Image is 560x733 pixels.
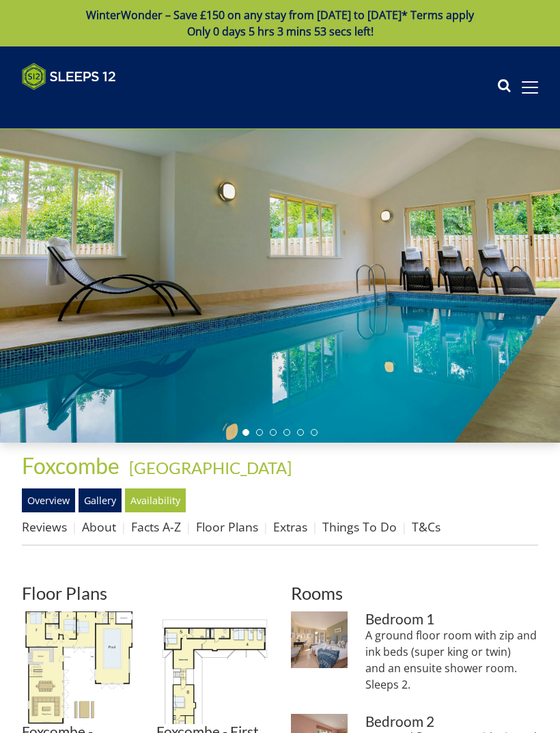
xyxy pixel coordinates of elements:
[291,611,348,668] img: Bedroom 1
[187,24,374,39] span: Only 0 days 5 hrs 3 mins 53 secs left!
[365,611,538,627] h3: Bedroom 1
[22,488,75,512] a: Overview
[22,452,120,479] span: Foxcombe
[131,518,181,535] a: Facts A-Z
[15,98,158,110] iframe: Customer reviews powered by Trustpilot
[22,518,67,535] a: Reviews
[79,488,122,512] a: Gallery
[22,452,124,479] a: Foxcombe
[273,518,307,535] a: Extras
[291,583,538,603] h2: Rooms
[124,458,292,478] span: -
[365,627,538,693] p: A ground floor room with zip and ink beds (super king or twin) and an ensuite shower room. Sleeps 2.
[125,488,186,512] a: Availability
[22,63,116,90] img: Sleeps 12
[322,518,397,535] a: Things To Do
[22,583,269,603] h2: Floor Plans
[129,458,292,478] a: [GEOGRAPHIC_DATA]
[412,518,440,535] a: T&Cs
[156,611,269,724] img: Foxcombe - First Floor
[365,714,538,730] h3: Bedroom 2
[82,518,116,535] a: About
[22,611,135,724] img: Foxcombe - Ground Floor
[196,518,258,535] a: Floor Plans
